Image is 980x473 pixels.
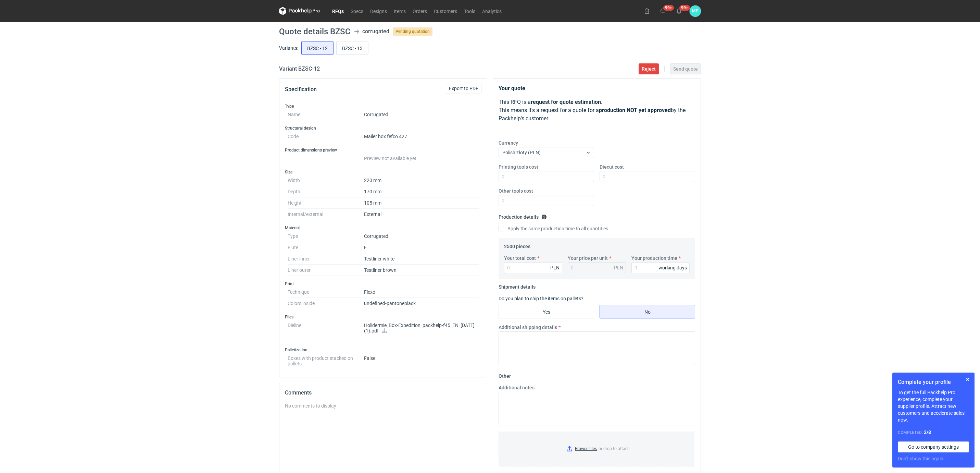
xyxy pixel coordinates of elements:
label: BZSC - 12 [301,41,334,55]
input: 0 [600,171,695,182]
p: To get the full Packhelp Pro experience, complete your supplier profile. Attract new customers an... [898,389,969,423]
button: 99+ [657,5,668,16]
dt: Internal/external [288,209,364,220]
dd: Corrugated [364,109,479,120]
label: BZSC - 13 [336,41,368,55]
div: PLN [550,264,560,271]
dt: Code [288,131,364,142]
dd: 105 mm [364,197,479,209]
span: Preview not available yet. [364,156,418,161]
div: Completed: [898,429,969,436]
label: Yes [499,305,594,318]
dt: Liner inner [288,253,364,265]
span: Export to PDF [449,86,478,91]
h1: Complete your profile [898,378,969,386]
legend: Shipment details [499,281,536,290]
a: Analytics [479,7,505,15]
dd: Flexo [364,287,479,298]
dt: Boxes with product stacked on pallets [288,353,364,366]
a: Tools [461,7,479,15]
dd: Corrugated [364,231,479,242]
label: Do you plan to ship the items on pallets? [499,296,583,301]
dt: Colors inside [288,298,364,309]
dt: Type [288,231,364,242]
div: Martyna Paroń [690,5,701,17]
a: RFQs [329,7,347,15]
legend: 2500 pieces [504,241,530,249]
legend: Production details [499,211,547,220]
label: or drop to attach [499,431,695,466]
p: Holidermie_Box-Expedition_packhelp-f45_EN_[DATE] (1).pdf [364,323,479,334]
button: Don’t show this again [898,455,943,462]
strong: 2 / 8 [924,429,931,435]
h3: Structural design [285,125,481,131]
a: Orders [409,7,430,15]
dd: False [364,353,479,366]
label: Currency [499,140,518,146]
label: Apply the same production time to all quantities [499,225,608,232]
label: Additional notes [499,384,535,391]
dt: Flute [288,242,364,253]
h3: Product dimensions preview [285,147,481,153]
dd: Testliner white [364,253,479,265]
span: Polish złoty (PLN) [502,150,541,155]
dd: E [364,242,479,253]
label: Your production time [631,255,677,262]
label: Your total cost [504,255,536,262]
dd: Mailer box fefco 427 [364,131,479,142]
div: No comments to display [285,402,481,409]
h3: Palletization [285,347,481,353]
dd: External [364,209,479,220]
strong: production NOT yet approved [599,107,671,113]
h3: Material [285,225,481,231]
button: Skip for now [964,375,972,384]
dt: Liner outer [288,265,364,276]
dt: Width [288,175,364,186]
dt: Depth [288,186,364,197]
h3: Type [285,104,481,109]
div: corrugated [362,27,389,36]
div: working days [658,264,687,271]
a: Go to company settings [898,441,969,452]
dd: undefined-pantone black [364,298,479,309]
button: Export to PDF [446,83,481,94]
h2: Comments [285,389,481,397]
button: Reject [639,63,659,74]
dt: Technique [288,287,364,298]
button: 99+ [674,5,684,16]
span: Reject [642,66,656,71]
a: Items [390,7,409,15]
strong: request for quote estimation [531,99,601,105]
button: MP [690,5,701,17]
dt: Height [288,197,364,209]
a: Customers [430,7,461,15]
strong: Your quote [499,85,525,92]
dd: Testliner brown [364,265,479,276]
h3: Size [285,169,481,175]
h3: Print [285,281,481,287]
svg: Packhelp Pro [279,7,320,15]
legend: Other [499,371,511,379]
label: Additional shipping details [499,324,557,331]
h3: Files [285,314,481,320]
span: Send quote [673,66,698,71]
dt: Name [288,109,364,120]
a: Specs [347,7,367,15]
span: Pending quotation [393,27,432,36]
h2: Variant BZSC - 12 [279,65,320,73]
button: Send quote [670,63,701,74]
button: Specification [285,81,317,98]
a: Designs [367,7,390,15]
input: 0 [499,171,594,182]
label: Diecut cost [600,163,624,170]
h1: Quote details BZSC [279,27,351,36]
label: Your price per unit [568,255,608,262]
dt: Dieline [288,320,364,342]
label: No [600,305,695,318]
label: Printing tools cost [499,163,538,170]
dd: 170 mm [364,186,479,197]
input: 0 [499,195,594,206]
label: Other tools cost [499,187,533,194]
input: 0 [631,262,690,273]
